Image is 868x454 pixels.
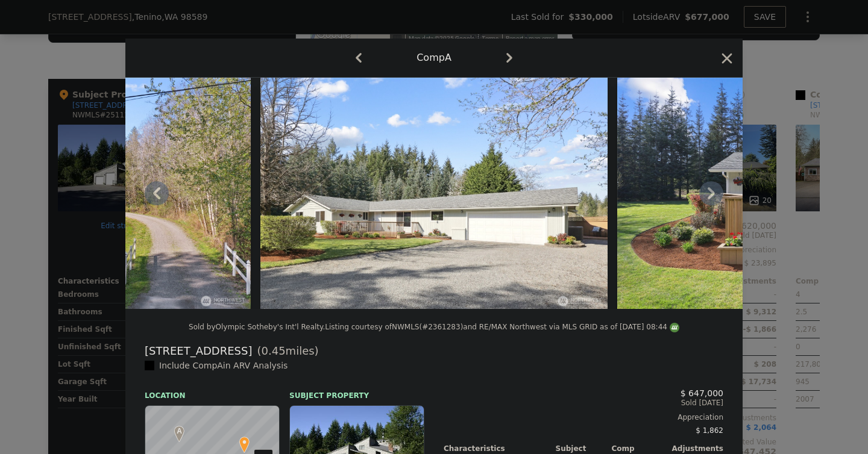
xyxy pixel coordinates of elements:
[325,323,679,331] div: Listing courtesy of NWMLS (#2361283) and RE/MAX Northwest via MLS GRID as of [DATE] 08:44
[171,426,187,437] span: A
[444,444,556,453] div: Characteristics
[236,437,244,444] div: •
[171,426,178,433] div: A
[189,323,325,331] div: Sold by Olympic Sotheby's Int'l Realty .
[260,78,608,309] img: Property Img
[145,343,252,359] div: [STREET_ADDRESS]
[667,444,723,453] div: Adjustments
[154,361,292,370] span: Include Comp A in ARV Analysis
[417,51,451,65] div: Comp A
[556,444,612,453] div: Subject
[444,398,723,408] span: Sold [DATE]
[444,412,723,422] div: Appreciation
[145,381,280,400] div: Location
[289,381,424,400] div: Subject Property
[670,323,679,332] img: NWMLS Logo
[696,426,723,435] span: $ 1,862
[252,343,318,359] span: ( miles)
[611,444,667,453] div: Comp
[262,344,286,357] span: 0.45
[681,388,723,398] span: $ 647,000
[236,433,253,451] span: •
